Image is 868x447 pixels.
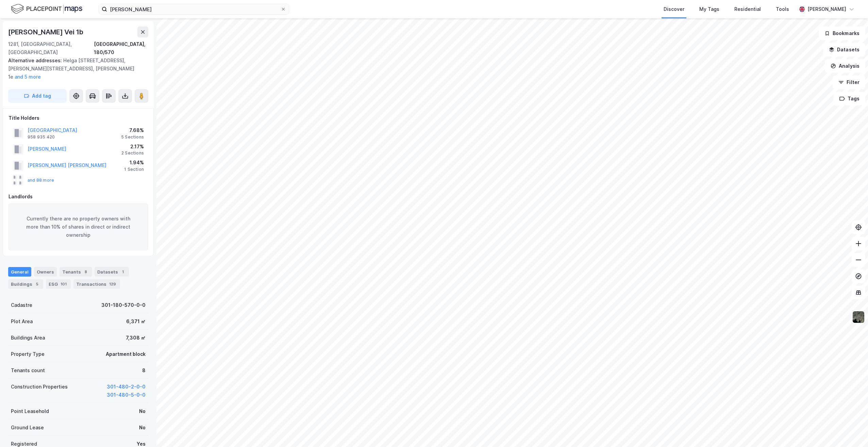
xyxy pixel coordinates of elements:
button: 301-480-2-0-0 [107,383,146,391]
div: 1.94% [124,159,144,167]
div: 5 Sections [121,134,144,140]
div: 958 935 420 [28,134,55,140]
div: Tenants count [11,366,45,375]
div: Construction Properties [11,383,68,391]
input: Search by address, cadastre, landlords, tenants or people [107,4,281,14]
button: Analysis [825,59,865,73]
img: logo.f888ab2527a4732fd821a326f86c7f29.svg [11,3,82,15]
div: Discover [664,5,684,13]
div: ESG [46,279,71,289]
div: Buildings Area [11,334,45,342]
div: Apartment block [106,350,146,358]
div: Buildings [8,279,43,289]
img: 9k= [852,311,865,324]
div: Transactions [73,279,120,289]
div: [PERSON_NAME] [807,5,846,13]
div: Datasets [95,267,129,277]
div: Cadastre [11,301,32,309]
div: Point Leasehold [11,407,49,415]
div: My Tags [699,5,719,13]
div: 8 [82,268,89,275]
button: Datasets [823,43,865,56]
div: Helga [STREET_ADDRESS], [PERSON_NAME][STREET_ADDRESS], [PERSON_NAME] 1e [8,56,143,81]
button: Add tag [8,89,67,103]
div: 8 [142,366,146,375]
div: 129 [108,281,117,287]
div: 7,308 ㎡ [126,334,146,342]
div: General [8,267,31,277]
iframe: Chat Widget [834,414,868,447]
div: Residential [734,5,761,13]
div: No [139,407,146,415]
div: Owners [34,267,57,277]
div: Property Type [11,350,45,358]
div: 101 [59,281,68,287]
div: Ground Lease [11,424,44,432]
div: Plot Area [11,317,33,326]
div: Title Holders [9,114,148,122]
button: Filter [833,76,865,89]
div: Tenants [60,267,92,277]
div: 2 Sections [121,150,144,156]
div: Tools [776,5,789,13]
div: 6,371 ㎡ [126,317,146,326]
div: No [139,424,146,432]
button: Bookmarks [819,27,865,40]
button: 301-480-5-0-0 [107,391,146,399]
div: 2.17% [121,143,144,151]
div: 301-180-570-0-0 [101,301,146,309]
div: 1 Section [124,167,144,172]
div: 5 [34,281,40,287]
div: 1281, [GEOGRAPHIC_DATA], [GEOGRAPHIC_DATA] [8,40,94,56]
div: Landlords [9,193,148,201]
div: 1 [119,268,126,275]
span: Alternative addresses: [8,57,63,63]
div: [GEOGRAPHIC_DATA], 180/570 [94,40,148,56]
div: [PERSON_NAME] Vei 1b [8,27,85,37]
div: Currently there are no property owners with more than 10% of shares in direct or indirect ownership [9,203,148,250]
button: Tags [834,92,865,105]
div: 7.68% [121,126,144,134]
